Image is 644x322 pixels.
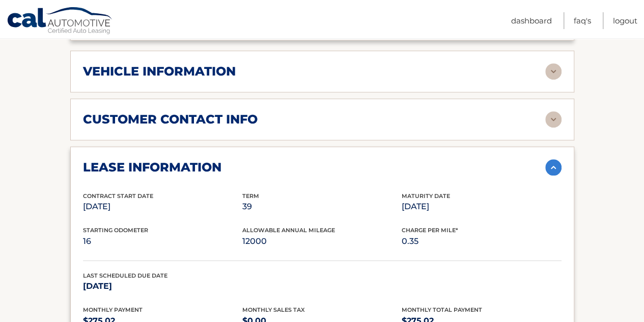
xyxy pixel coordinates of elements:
p: 0.35 [402,234,561,249]
p: 39 [242,200,402,214]
span: Term [242,192,259,200]
span: Charge Per Mile* [402,227,458,234]
img: accordion-rest.svg [545,111,562,128]
img: accordion-active.svg [545,159,562,176]
p: 16 [83,234,242,249]
span: Contract Start Date [83,192,153,200]
p: [DATE] [402,200,561,214]
span: Monthly Sales Tax [242,306,305,313]
h2: customer contact info [83,112,258,127]
span: Monthly Total Payment [402,306,482,313]
span: Last Scheduled Due Date [83,272,167,279]
span: Allowable Annual Mileage [242,227,335,234]
p: [DATE] [83,279,242,293]
a: Logout [613,12,637,29]
p: [DATE] [83,200,242,214]
a: FAQ's [574,12,591,29]
img: accordion-rest.svg [545,63,562,80]
p: 12000 [242,234,402,249]
h2: lease information [83,160,221,175]
a: Dashboard [511,12,552,29]
h2: vehicle information [83,64,236,79]
span: Maturity Date [402,192,450,200]
a: Cal Automotive [7,7,114,36]
span: Monthly Payment [83,306,143,313]
span: Starting Odometer [83,227,148,234]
